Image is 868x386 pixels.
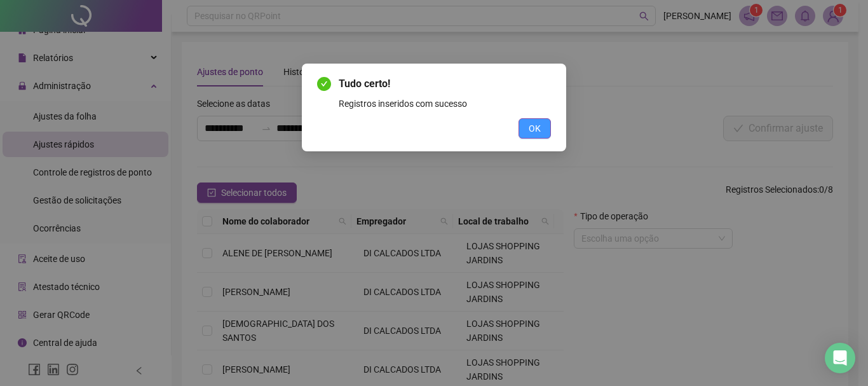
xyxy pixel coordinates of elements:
span: Tudo certo! [339,76,551,92]
span: OK [529,121,541,135]
div: Open Intercom Messenger [825,343,855,373]
button: OK [519,118,551,139]
div: Registros inseridos com sucesso [339,97,551,111]
span: check-circle [317,77,331,91]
